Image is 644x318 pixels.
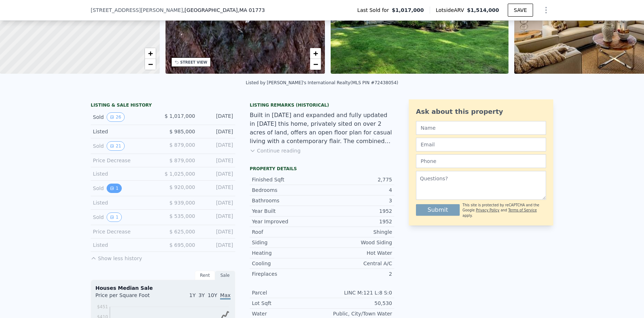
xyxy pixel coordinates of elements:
tspan: $451 [97,304,108,309]
span: 3Y [198,292,205,298]
div: Price Decrease [93,228,157,235]
span: $ 695,000 [169,242,195,248]
div: Bedrooms [252,186,322,194]
span: Last Sold for [357,7,392,14]
span: $ 939,000 [169,200,195,206]
button: View historical data [107,184,122,193]
div: Listed [93,241,157,249]
div: Roof [252,228,322,236]
div: Lot Sqft [252,300,322,307]
div: Wood Siding [322,239,392,246]
input: Phone [416,154,546,168]
div: Price Decrease [93,157,157,164]
div: Fireplaces [252,270,322,278]
div: [DATE] [201,170,233,177]
span: , [GEOGRAPHIC_DATA] [183,7,265,14]
div: Public, City/Town Water [322,310,392,317]
span: Max [220,292,231,300]
button: Show less history [91,252,142,262]
div: LINC M:121 L:8 S:0 [322,289,392,296]
a: Zoom out [145,59,156,70]
div: Finished Sqft [252,176,322,183]
span: − [148,60,153,69]
div: 1952 [322,207,392,215]
div: STREET VIEW [180,60,207,65]
div: [DATE] [201,228,233,235]
div: Sold [93,212,157,222]
div: Sold [93,112,157,122]
span: $ 1,017,000 [164,113,195,119]
div: Shingle [322,228,392,236]
span: 1Y [189,292,196,298]
span: + [148,49,153,58]
div: [DATE] [201,141,233,151]
button: View historical data [107,141,124,151]
div: Year Improved [252,218,322,225]
div: Built in [DATE] and expanded and fully updated in [DATE] this home, privately sited on over 2 acr... [250,111,394,146]
div: Price per Square Foot [95,292,163,303]
input: Name [416,121,546,135]
div: Ask about this property [416,107,546,117]
div: Year Built [252,207,322,215]
div: Sale [215,271,235,280]
div: 50,530 [322,300,392,307]
a: Zoom in [145,48,156,59]
div: Parcel [252,289,322,296]
div: LISTING & SALE HISTORY [91,102,235,109]
div: Rent [195,271,215,280]
div: Cooling [252,260,322,267]
span: , MA 01773 [238,7,265,13]
span: Lotside ARV [436,7,467,14]
div: Listed [93,170,157,177]
div: [DATE] [201,128,233,135]
div: Listed by [PERSON_NAME]'s International Realty (MLS PIN #72438054) [246,80,398,85]
a: Terms of Service [508,208,537,212]
button: View historical data [107,212,122,222]
input: Email [416,138,546,151]
div: Water [252,310,322,317]
div: [DATE] [201,212,233,222]
div: [DATE] [201,199,233,206]
span: $ 920,000 [169,184,195,190]
span: $1,514,000 [467,7,499,13]
div: Sold [93,184,157,193]
span: − [313,60,318,69]
span: $ 985,000 [169,129,195,134]
a: Zoom in [310,48,321,59]
div: [DATE] [201,241,233,249]
div: 4 [322,186,392,194]
div: Listed [93,128,157,135]
span: $ 879,000 [169,142,195,148]
div: Bathrooms [252,197,322,204]
a: Zoom out [310,59,321,70]
button: Submit [416,204,460,216]
div: 2,775 [322,176,392,183]
div: 3 [322,197,392,204]
span: 10Y [208,292,217,298]
span: $ 879,000 [169,158,195,163]
span: $ 1,025,000 [164,171,195,177]
button: SAVE [508,4,533,17]
div: Listed [93,199,157,206]
div: This site is protected by reCAPTCHA and the Google and apply. [463,203,546,218]
a: Privacy Policy [476,208,499,212]
div: 2 [322,270,392,278]
button: Continue reading [250,147,301,154]
span: $ 625,000 [169,229,195,235]
button: Show Options [539,3,553,17]
span: $1,017,000 [392,7,424,14]
span: + [313,49,318,58]
div: Sold [93,141,157,151]
div: [DATE] [201,184,233,193]
div: Heating [252,249,322,257]
button: View historical data [107,112,124,122]
div: Houses Median Sale [95,284,231,292]
div: 1952 [322,218,392,225]
div: Hot Water [322,249,392,257]
div: [DATE] [201,157,233,164]
span: [STREET_ADDRESS][PERSON_NAME] [91,7,183,14]
div: Siding [252,239,322,246]
div: Property details [250,166,394,172]
div: Central A/C [322,260,392,267]
span: $ 535,000 [169,213,195,219]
